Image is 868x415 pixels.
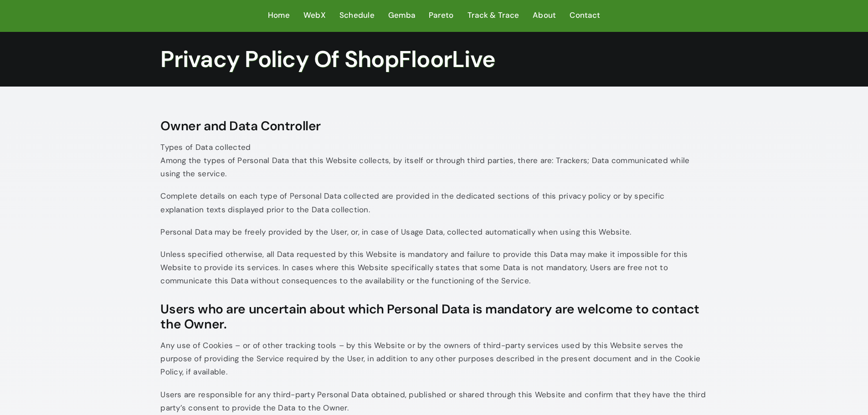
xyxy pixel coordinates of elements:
[160,141,707,181] p: Types of Data collected Among the types of Personal Data that this Website collects, by itself or...
[339,9,375,22] span: Schedule
[467,9,519,22] span: Track & Trace
[160,302,707,332] h3: Users who are uncertain about which Personal Data is mandatory are welcome to contact the Owner.
[160,339,707,379] p: Any use of Cookies – or of other tracking tools – by this Website or by the owners of third-party...
[160,388,707,415] p: Users are responsible for any third-party Personal Data obtained, published or shared through thi...
[570,9,600,23] a: Contact
[268,9,290,22] span: Home
[160,46,707,73] h1: Privacy Policy of ShopFloorLive
[303,9,326,23] a: WebX
[160,190,707,216] p: Complete details on each type of Personal Data collected are provided in the dedicated sections o...
[160,225,707,239] p: Personal Data may be freely provided by the User, or, in case of Usage Data, collected automatica...
[533,9,556,23] a: About
[388,9,415,22] span: Gemba
[160,248,707,288] p: Unless specified otherwise, all Data requested by this Website is mandatory and failure to provid...
[160,118,707,134] h3: Owner and Data Controller
[570,9,600,22] span: Contact
[303,9,326,22] span: WebX
[268,9,290,23] a: Home
[388,9,415,23] a: Gemba
[467,9,519,23] a: Track & Trace
[429,9,454,23] a: Pareto
[429,9,454,22] span: Pareto
[533,9,556,22] span: About
[339,9,375,23] a: Schedule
